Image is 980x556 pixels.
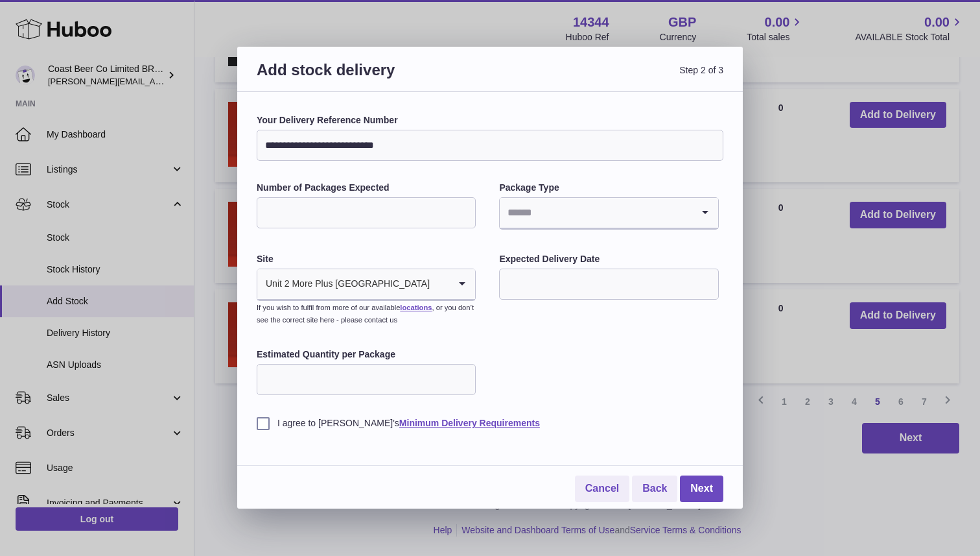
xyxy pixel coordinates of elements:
[257,182,476,194] label: Number of Packages Expected
[499,182,718,194] label: Package Type
[257,348,476,361] label: Estimated Quantity per Package
[575,476,629,502] a: Cancel
[632,476,677,502] a: Back
[257,269,475,300] div: Search for option
[400,304,432,311] a: locations
[257,253,476,265] label: Site
[399,418,540,428] a: Minimum Delivery Requirements
[257,417,723,429] label: I agree to [PERSON_NAME]'s
[257,304,474,324] small: If you wish to fulfil from more of our available , or you don’t see the correct site here - pleas...
[430,269,449,299] input: Search for option
[257,114,723,127] label: Your Delivery Reference Number
[257,60,490,95] h3: Add stock delivery
[500,198,717,229] div: Search for option
[680,476,723,502] a: Next
[257,269,430,299] span: Unit 2 More Plus [GEOGRAPHIC_DATA]
[490,60,723,95] span: Step 2 of 3
[500,198,692,228] input: Search for option
[499,253,718,265] label: Expected Delivery Date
